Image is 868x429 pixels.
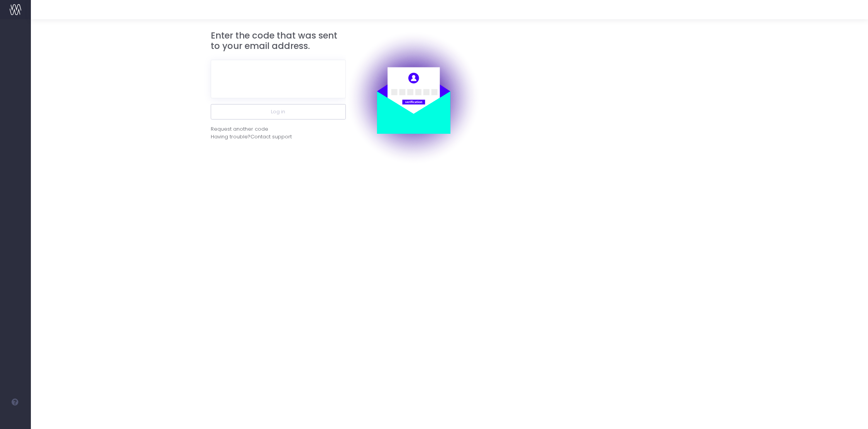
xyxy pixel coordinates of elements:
[10,414,21,425] img: images/default_profile_image.png
[211,104,346,119] button: Log in
[346,30,481,165] img: auth.png
[211,30,346,52] h3: Enter the code that was sent to your email address.
[250,133,292,141] span: Contact support
[211,133,346,141] div: Having trouble?
[211,125,268,133] div: Request another code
